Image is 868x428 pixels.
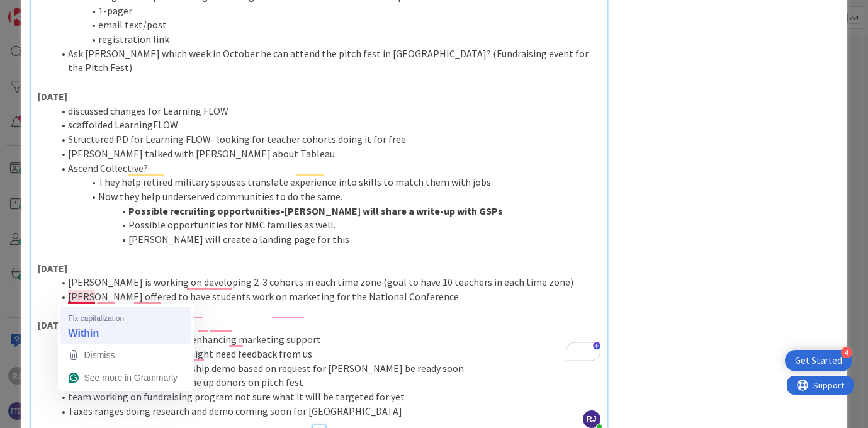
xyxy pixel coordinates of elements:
div: Open Get Started checklist, remaining modules: 4 [785,350,852,371]
span: RJ [583,410,600,428]
li: Transitional plans for leadership demo based on request for [PERSON_NAME] be ready soon [53,361,600,376]
li: Possible opportunities for NMC families as well. [53,218,600,232]
li: email text/post [53,18,600,32]
li: Ascend Collective? [53,161,600,176]
strong: [DATE] [38,90,67,103]
li: [PERSON_NAME] offered to have students work on marketing for the National Conference [53,290,600,304]
li: One of the teams has pulled enhancing marketing support [53,332,600,347]
li: discussed changes for Learning FLOW [53,104,600,118]
strong: [DATE] [38,318,67,331]
li: registration link [53,32,600,47]
li: Ask [PERSON_NAME] which week in October he can attend the pitch fest in [GEOGRAPHIC_DATA]? (Fundr... [53,47,600,75]
div: Get Started [795,354,842,367]
li: 1-pager [53,4,600,18]
li: team working on fundraising program not sure what it will be targeted for yet [53,390,600,404]
div: 4 [841,347,852,358]
li: [PERSON_NAME] talked with [PERSON_NAME] about Tableau [53,147,600,161]
li: They help retired military spouses translate experience into skills to match them with jobs [53,175,600,189]
li: Taxes ranges doing research and demo coming soon for [GEOGRAPHIC_DATA] [53,404,600,419]
li: scaffolded LearningFLOW [53,118,600,132]
li: Structured PD for Learning FLOW- looking for teacher cohorts doing it for free [53,132,600,147]
li: Now they help underserved communities to do the same. [53,189,600,204]
li: within next few weeks they might need feedback from us [53,347,600,361]
span: Support [26,2,57,17]
li: [PERSON_NAME] trying to line up donors on pitch fest [53,375,600,390]
strong: Possible recruiting opportunities-[PERSON_NAME] will share a write-up with GSPs [128,205,503,217]
li: [PERSON_NAME] is working on developing 2-3 cohorts in each time zone (goal to have 10 teachers in... [53,275,600,290]
strong: [DATE] [38,262,67,274]
li: [PERSON_NAME] will create a landing page for this [53,232,600,247]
